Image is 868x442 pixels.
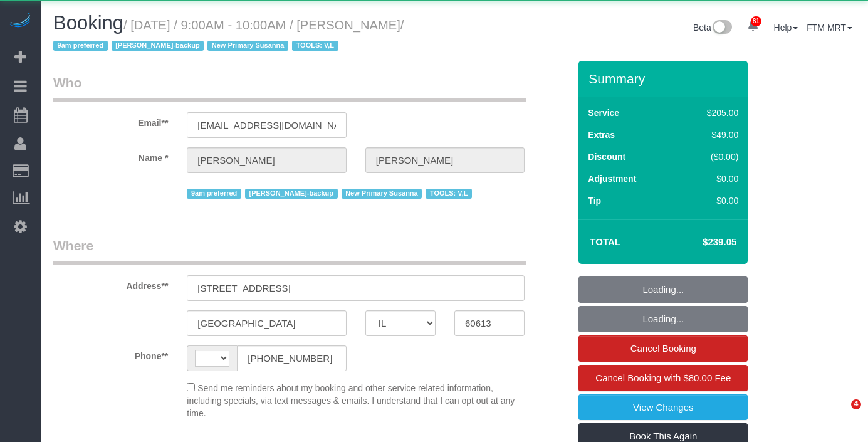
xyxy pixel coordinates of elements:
[681,172,739,185] div: $0.00
[774,23,798,33] a: Help
[825,399,855,429] iframe: Intercom live chat
[426,189,472,199] span: TOOLS: V,L
[245,189,338,199] span: [PERSON_NAME]-backup
[681,107,739,119] div: $205.00
[365,147,525,173] input: Last Name*
[578,335,748,362] a: Cancel Booking
[44,147,177,164] label: Name *
[53,41,108,51] span: 9am preferred
[8,13,33,30] img: Automaid Logo
[693,23,732,33] a: Beta
[454,310,525,336] input: Zip Code**
[681,129,739,141] div: $49.00
[53,73,526,102] legend: Who
[595,372,731,383] span: Cancel Booking with $80.00 Fee
[342,189,422,199] span: New Primary Susanna
[588,107,619,119] label: Service
[588,150,625,163] label: Discount
[681,150,739,163] div: ($0.00)
[207,41,288,51] span: New Primary Susanna
[112,41,204,51] span: [PERSON_NAME]-backup
[711,20,732,36] img: New interface
[665,237,736,248] h4: $239.05
[588,71,741,86] h3: Summary
[588,129,615,141] label: Extras
[588,172,636,185] label: Adjustment
[751,16,761,26] span: 81
[292,41,338,51] span: TOOLS: V,L
[53,12,123,34] span: Booking
[187,189,241,199] span: 9am preferred
[681,194,739,207] div: $0.00
[187,383,515,418] span: Send me reminders about my booking and other service related information, including specials, via...
[578,394,748,421] a: View Changes
[590,236,620,247] strong: Total
[851,399,861,409] span: 4
[53,18,404,53] small: / [DATE] / 9:00AM - 10:00AM / [PERSON_NAME]
[741,13,765,40] a: 81
[807,23,852,33] a: FTM MRT
[187,147,346,173] input: First Name**
[578,365,748,391] a: Cancel Booking with $80.00 Fee
[588,194,601,207] label: Tip
[53,236,526,265] legend: Where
